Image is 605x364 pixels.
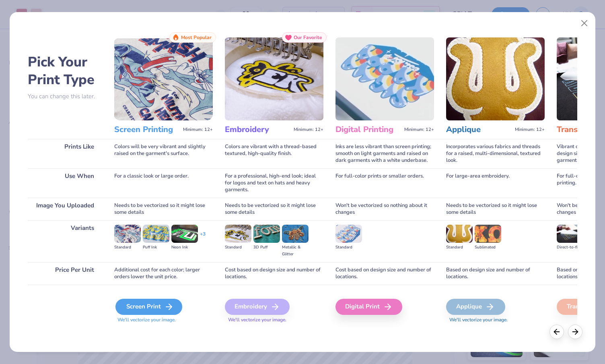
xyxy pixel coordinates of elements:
div: Image You Uploaded [28,198,102,220]
h3: Embroidery [225,124,290,135]
div: Embroidery [225,299,290,315]
div: 3D Puff [253,244,280,251]
span: We'll vectorize your image. [446,316,545,323]
div: Needs to be vectorized so it might lose some details [114,198,213,220]
img: Direct-to-film [557,225,583,242]
div: Prints Like [28,139,102,168]
div: Standard [225,244,251,251]
div: Direct-to-film [557,244,583,251]
img: Screen Printing [114,37,213,120]
div: Additional cost for each color; larger orders lower the unit price. [114,262,213,285]
div: For a professional, high-end look; ideal for logos and text on hats and heavy garments. [225,168,323,198]
span: Minimum: 12+ [294,127,323,132]
img: Sublimated [475,225,501,242]
div: Incorporates various fabrics and threads for a raised, multi-dimensional, textured look. [446,139,545,168]
div: Puff Ink [143,244,169,251]
div: For a classic look or large order. [114,168,213,198]
span: We'll vectorize your image. [114,316,213,323]
span: We'll vectorize your image. [225,316,323,323]
h3: Applique [446,124,512,135]
img: Standard [225,225,251,242]
div: Screen Print [115,299,182,315]
img: Metallic & Glitter [282,225,309,242]
img: Standard [114,225,141,242]
div: Colors will be very vibrant and slightly raised on the garment's surface. [114,139,213,168]
div: Standard [114,244,141,251]
img: Embroidery [225,37,323,120]
img: 3D Puff [253,225,280,242]
div: Digital Print [335,299,402,315]
img: Standard [335,225,362,242]
div: Standard [446,244,473,251]
img: Applique [446,37,545,120]
img: Digital Printing [335,37,434,120]
div: Standard [335,244,362,251]
span: Minimum: 12+ [515,127,545,132]
div: Cost based on design size and number of locations. [335,262,434,285]
span: Minimum: 12+ [404,127,434,132]
h3: Screen Printing [114,124,180,135]
img: Standard [446,225,473,242]
div: Needs to be vectorized so it might lose some details [446,198,545,220]
span: Our Favorite [294,35,322,40]
div: Based on design size and number of locations. [446,262,545,285]
div: For full-color prints or smaller orders. [335,168,434,198]
div: Needs to be vectorized so it might lose some details [225,198,323,220]
img: Neon Ink [171,225,198,242]
div: Applique [446,299,505,315]
span: Minimum: 12+ [183,127,213,132]
div: Use When [28,168,102,198]
div: For large-area embroidery. [446,168,545,198]
div: Metallic & Glitter [282,244,309,258]
h2: Pick Your Print Type [28,53,102,89]
div: Colors are vibrant with a thread-based textured, high-quality finish. [225,139,323,168]
div: Sublimated [475,244,501,251]
div: Cost based on design size and number of locations. [225,262,323,285]
div: Won't be vectorized so nothing about it changes [335,198,434,220]
div: + 3 [200,231,206,244]
div: Price Per Unit [28,262,102,285]
div: Inks are less vibrant than screen printing; smooth on light garments and raised on dark garments ... [335,139,434,168]
h3: Digital Printing [335,124,401,135]
p: You can change this later. [28,93,102,100]
div: Neon Ink [171,244,198,251]
img: Puff Ink [143,225,169,242]
span: Most Popular [181,35,212,40]
div: Variants [28,220,102,262]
